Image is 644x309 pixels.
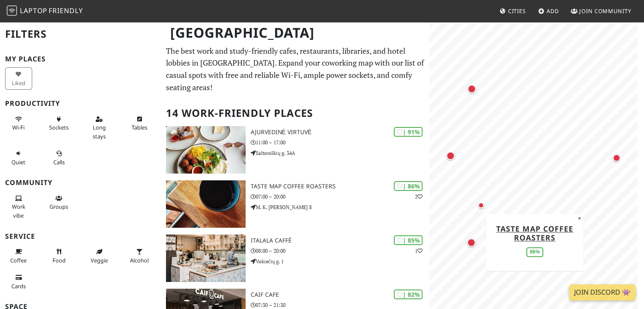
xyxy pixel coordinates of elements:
[161,235,429,282] a: Italala Caffè | 85% 1 Italala Caffè 08:00 – 20:00 Vokiečių g. 1
[251,257,430,265] p: Vokiečių g. 1
[251,193,430,201] p: 07:00 – 20:00
[5,21,156,47] h2: Filters
[535,3,562,19] a: Add
[45,191,72,214] button: Groups
[251,138,430,146] p: 11:00 – 17:00
[567,3,635,19] a: Join Community
[12,124,25,131] span: Stable Wi-Fi
[163,21,428,44] h1: [GEOGRAPHIC_DATA]
[5,146,32,169] button: Quiet
[5,270,32,293] button: Cards
[5,179,156,187] h3: Community
[526,247,543,257] div: 86%
[93,124,106,140] span: Long stays
[166,100,424,126] h2: 14 Work-Friendly Places
[130,257,149,264] span: Alcohol
[575,214,583,223] button: Close popup
[251,237,430,244] h3: Italala Caffè
[465,237,477,248] div: Map marker
[251,301,430,309] p: 07:30 – 21:30
[161,180,429,228] a: Taste Map Coffee Roasters | 86% 2 Taste Map Coffee Roasters 07:00 – 20:00 M. K. [PERSON_NAME] 8
[7,4,83,19] a: LaptopFriendly LaptopFriendly
[251,291,430,298] h3: Caif Cafe
[166,180,245,228] img: Taste Map Coffee Roasters
[50,203,68,210] span: Group tables
[5,112,32,135] button: Wi-Fi
[45,146,72,169] button: Calls
[12,203,25,219] span: People working
[394,290,423,299] div: | 82%
[415,247,423,255] p: 1
[5,55,156,63] h3: My Places
[166,45,424,94] p: The best work and study-friendly cafes, restaurants, libraries, and hotel lobbies in [GEOGRAPHIC_...
[49,124,69,131] span: Power sockets
[445,150,456,162] div: Map marker
[466,83,478,95] div: Map marker
[476,200,486,210] div: Map marker
[126,245,153,267] button: Alcohol
[161,126,429,174] a: Ajurvedinė virtuvė | 91% Ajurvedinė virtuvė 11:00 – 17:00 Saltoniškių g. 34A
[132,124,147,131] span: Work-friendly tables
[251,203,430,211] p: M. K. [PERSON_NAME] 8
[251,183,430,190] h3: Taste Map Coffee Roasters
[11,282,26,290] span: Credit cards
[415,193,423,201] p: 2
[547,7,559,15] span: Add
[508,7,526,15] span: Cities
[496,223,573,243] a: Taste Map Coffee Roasters
[53,257,66,264] span: Food
[86,112,113,143] button: Long stays
[53,158,65,166] span: Video/audio calls
[7,6,17,16] img: LaptopFriendly
[5,191,32,222] button: Work vibe
[611,152,622,163] div: Map marker
[5,232,156,240] h3: Service
[251,247,430,255] p: 08:00 – 20:00
[394,235,423,245] div: | 85%
[45,245,72,267] button: Food
[5,245,32,267] button: Coffee
[20,6,47,15] span: Laptop
[251,129,430,136] h3: Ajurvedinė virtuvė
[126,112,153,135] button: Tables
[10,257,27,264] span: Coffee
[251,149,430,157] p: Saltoniškių g. 34A
[569,284,636,301] a: Join Discord 👾
[49,6,83,15] span: Friendly
[394,181,423,191] div: | 86%
[496,3,529,19] a: Cities
[579,7,631,15] span: Join Community
[11,158,25,166] span: Quiet
[166,126,245,174] img: Ajurvedinė virtuvė
[45,112,72,135] button: Sockets
[86,245,113,267] button: Veggie
[166,235,245,282] img: Italala Caffè
[5,99,156,108] h3: Productivity
[394,127,423,137] div: | 91%
[91,257,108,264] span: Veggie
